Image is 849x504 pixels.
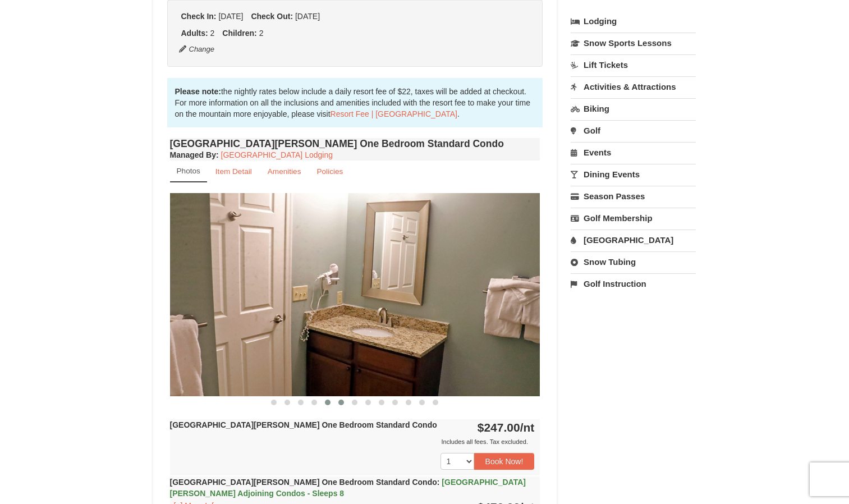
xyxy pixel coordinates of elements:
[437,478,440,487] span: :
[177,167,200,175] small: Photos
[170,436,535,447] div: Includes all fees. Tax excluded.
[170,161,207,182] a: Photos
[167,78,543,127] div: the nightly rates below include a daily resort fee of $22, taxes will be added at checkout. For m...
[181,29,208,38] strong: Adults:
[170,138,540,149] h4: [GEOGRAPHIC_DATA][PERSON_NAME] One Bedroom Standard Condo
[520,421,535,434] span: /nt
[170,150,219,159] strong: :
[178,43,215,56] button: Change
[170,478,526,498] strong: [GEOGRAPHIC_DATA][PERSON_NAME] One Bedroom Standard Condo
[210,29,215,38] span: 2
[295,12,320,21] span: [DATE]
[571,11,696,31] a: Lodging
[571,76,696,97] a: Activities & Attractions
[259,29,264,38] span: 2
[222,29,256,38] strong: Children:
[268,167,301,176] small: Amenities
[175,87,221,96] strong: Please note:
[170,420,437,429] strong: [GEOGRAPHIC_DATA][PERSON_NAME] One Bedroom Standard Condo
[474,453,535,470] button: Book Now!
[251,12,293,21] strong: Check Out:
[260,161,309,182] a: Amenities
[316,167,343,176] small: Policies
[571,142,696,163] a: Events
[215,167,252,176] small: Item Detail
[571,98,696,119] a: Biking
[571,164,696,185] a: Dining Events
[218,12,243,21] span: [DATE]
[181,12,217,21] strong: Check In:
[331,109,457,118] a: Resort Fee | [GEOGRAPHIC_DATA]
[309,161,350,182] a: Policies
[571,33,696,53] a: Snow Sports Lessons
[571,186,696,207] a: Season Passes
[478,421,535,434] strong: $247.00
[571,54,696,75] a: Lift Tickets
[571,120,696,141] a: Golf
[221,150,333,159] a: [GEOGRAPHIC_DATA] Lodging
[571,273,696,294] a: Golf Instruction
[571,208,696,228] a: Golf Membership
[170,193,540,396] img: 18876286-192-1d41a47c.jpg
[208,161,259,182] a: Item Detail
[170,150,216,159] span: Managed By
[571,251,696,272] a: Snow Tubing
[571,230,696,250] a: [GEOGRAPHIC_DATA]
